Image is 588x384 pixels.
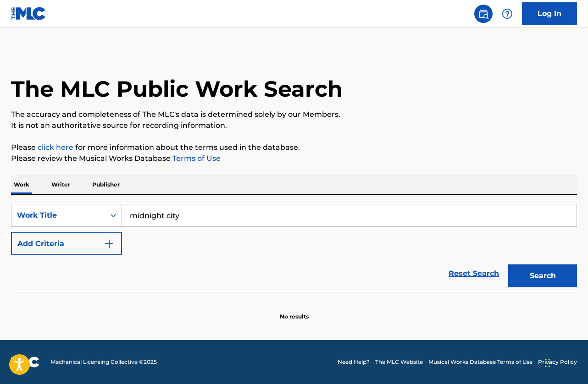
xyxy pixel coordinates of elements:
[474,5,493,23] a: Public Search
[89,175,122,194] p: Publisher
[50,358,157,366] span: Mechanical Licensing Collective © 2025
[428,358,533,366] a: Musical Works Database Terms of Use
[17,210,100,221] div: Work Title
[11,153,577,164] p: Please review the Musical Works Database
[280,302,309,321] p: No results
[11,7,46,20] img: MLC Logo
[11,142,577,153] p: Please for more information about the terms used in the database.
[11,175,32,194] p: Work
[11,204,577,292] form: Search Form
[338,358,370,366] a: Need Help?
[38,143,73,152] a: click here
[478,8,489,19] img: search
[522,2,577,25] a: Log In
[11,109,577,120] p: The accuracy and completeness of The MLC's data is determined solely by our Members.
[49,175,73,194] p: Writer
[545,349,550,377] div: Drag
[11,120,577,131] p: It is not an authoritative source for recording information.
[104,238,115,249] img: 9d2ae6d4665cec9f34b9.svg
[11,357,39,368] img: logo
[542,340,588,384] iframe: Chat Widget
[502,8,513,19] img: help
[171,154,221,163] a: Terms of Use
[375,358,423,366] a: The MLC Website
[11,232,122,255] button: Add Criteria
[538,358,577,366] a: Privacy Policy
[11,75,343,103] h1: The MLC Public Work Search
[498,5,516,23] div: Help
[508,264,577,287] button: Search
[444,263,504,284] a: Reset Search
